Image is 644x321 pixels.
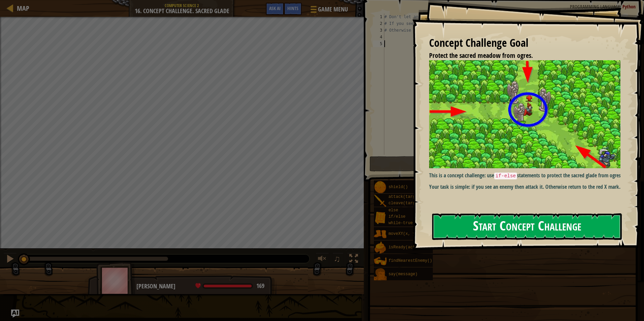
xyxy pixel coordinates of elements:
[266,3,284,15] button: Ask AI
[494,173,517,179] code: if-else
[373,13,384,20] div: 1
[429,183,625,191] p: Your task is simple: if you see an enemy then attack it. Otherwise return to the red X mark.
[429,60,625,168] img: Sacred
[432,213,622,240] button: Start Concept Challenge
[11,310,19,318] button: Ask AI
[256,282,264,290] span: 169
[421,51,619,61] li: Protect the sacred meadow from ogres.
[429,51,533,60] span: Protect the sacred meadow from ogres.
[388,272,417,277] span: say(message)
[388,194,422,199] span: attack(target)
[388,185,408,189] span: shield()
[195,283,264,289] div: health: 169 / 169
[13,4,29,13] a: Map
[347,253,360,266] button: Toggle fullscreen
[287,5,298,11] span: Hints
[388,245,425,250] span: isReady(action)
[305,3,352,19] button: Game Menu
[373,40,384,47] div: 5
[373,34,384,40] div: 4
[374,268,387,281] img: portrait.png
[373,27,384,34] div: 3
[388,231,417,236] span: moveXY(x, y)
[96,262,135,299] img: thang_avatar_frame.png
[318,5,348,14] span: Game Menu
[369,156,498,172] button: Run ⇧↵
[388,214,405,219] span: if/else
[388,221,425,225] span: while-true loop
[374,181,387,194] img: portrait.png
[388,201,422,206] span: cleave(target)
[332,253,344,266] button: ♫
[374,241,387,254] img: portrait.png
[136,282,269,291] div: [PERSON_NAME]
[388,258,432,263] span: findNearestEnemy()
[429,35,620,51] div: Concept Challenge Goal
[374,228,387,241] img: portrait.png
[373,20,384,27] div: 2
[3,253,17,266] button: Ctrl + P: Pause
[374,194,387,207] img: portrait.png
[374,255,387,267] img: portrait.png
[388,208,398,213] span: else
[429,172,625,180] p: This is a concept challenge: use statements to protect the sacred glade from ogres.
[334,254,341,264] span: ♫
[269,5,281,11] span: Ask AI
[17,4,29,13] span: Map
[374,211,387,224] img: portrait.png
[316,253,329,266] button: Adjust volume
